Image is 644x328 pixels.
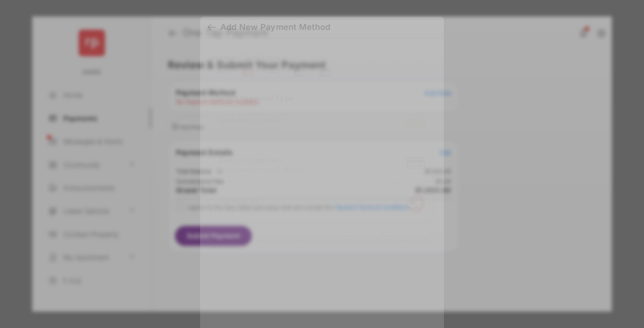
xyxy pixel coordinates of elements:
div: * Convenience fee for international and commercial credit and debit cards may vary. [211,236,433,253]
h4: Select Payment Type [211,93,433,103]
span: Accepted Card Types [211,53,284,61]
div: Convenience fee - $1.95 [219,126,282,132]
span: Bank Account ACH [219,115,282,124]
div: Convenience fee - $7.99 [219,207,279,213]
span: Moneygram [219,196,279,205]
div: Add New Payment Method [220,23,330,33]
div: Convenience fee - $4.95 / $30.00 [219,166,303,173]
span: Debit / Credit Card [219,155,303,164]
